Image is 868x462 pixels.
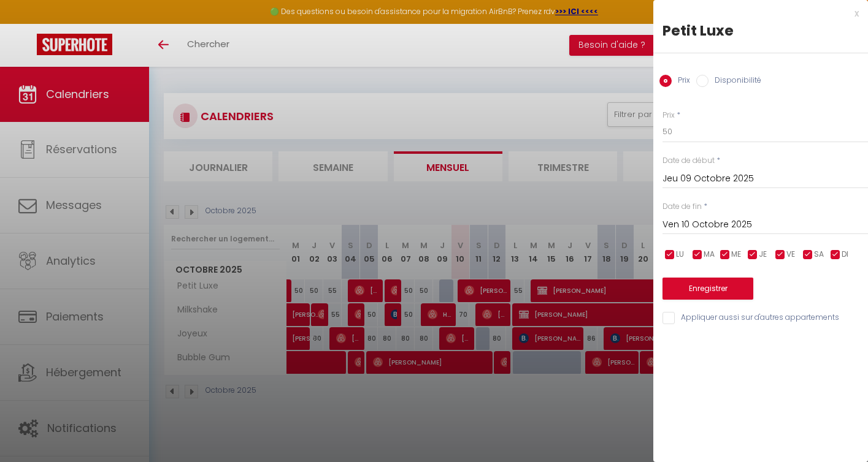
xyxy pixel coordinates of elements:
span: JE [759,249,767,260]
label: Date de fin [663,201,702,213]
span: MA [704,249,715,260]
span: SA [814,249,824,260]
label: Prix [672,75,690,88]
span: VE [786,249,795,260]
button: Enregistrer [663,278,753,300]
span: LU [676,249,684,260]
label: Disponibilité [709,75,761,88]
span: DI [842,249,848,260]
span: ME [731,249,741,260]
div: x [653,6,859,21]
label: Prix [663,110,675,121]
label: Date de début [663,155,715,167]
div: Petit Luxe [663,21,859,40]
